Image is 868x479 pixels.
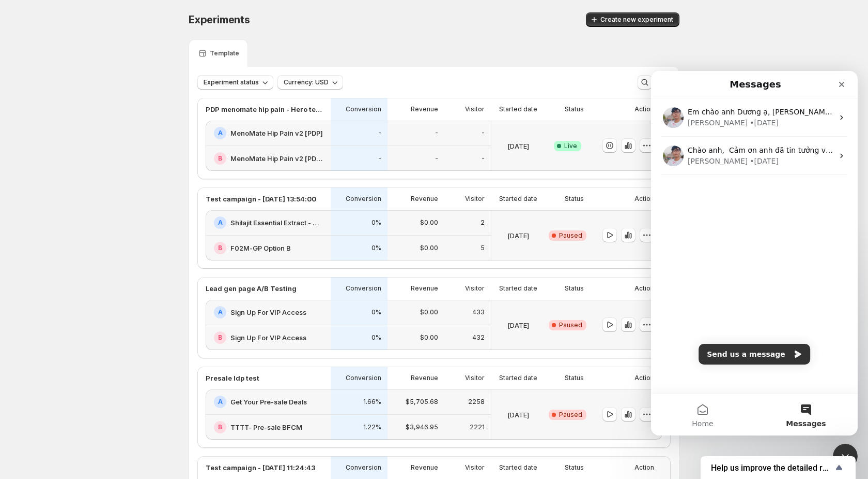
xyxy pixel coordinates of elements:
[833,444,858,469] iframe: Intercom live chat
[711,461,845,474] button: Show survey - Help us improve the detailed report for A/B campaigns
[651,71,858,436] iframe: Intercom live chat
[565,463,584,472] p: Status
[711,463,833,473] span: Help us improve the detailed report for A/B campaigns
[634,463,654,472] p: Action
[346,463,381,472] p: Conversion
[465,463,485,472] p: Visitor
[411,463,438,472] p: Revenue
[206,462,315,473] p: Test campaign - [DATE] 11:24:43
[499,463,537,472] p: Started date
